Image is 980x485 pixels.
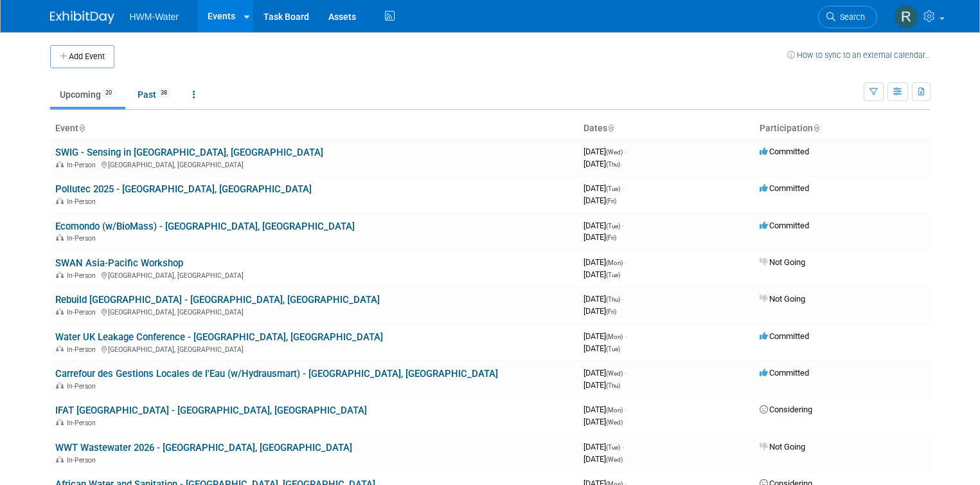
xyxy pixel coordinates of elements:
[813,123,819,133] a: Sort by Participation Type
[584,270,620,279] span: [DATE]
[606,456,623,463] span: (Wed)
[56,345,64,352] img: In-Person Event
[760,257,805,267] span: Not Going
[818,6,877,28] a: Search
[50,45,114,68] button: Add Event
[760,331,809,341] span: Committed
[606,234,616,241] span: (Fri)
[584,380,620,390] span: [DATE]
[55,257,183,269] a: SWAN Asia-Pacific Workshop
[584,454,623,464] span: [DATE]
[760,405,812,414] span: Considering
[55,159,573,169] div: [GEOGRAPHIC_DATA], [GEOGRAPHIC_DATA]
[606,444,620,451] span: (Tue)
[55,331,383,343] a: Water UK Leakage Conference - [GEOGRAPHIC_DATA], [GEOGRAPHIC_DATA]
[760,368,809,378] span: Committed
[67,456,100,464] span: In-Person
[102,88,116,98] span: 20
[760,221,809,230] span: Committed
[606,407,623,414] span: (Mon)
[625,331,627,341] span: -
[578,118,754,140] th: Dates
[128,82,181,107] a: Past38
[584,147,627,156] span: [DATE]
[625,147,627,156] span: -
[606,161,620,168] span: (Thu)
[606,271,620,279] span: (Tue)
[67,345,100,354] span: In-Person
[67,419,100,427] span: In-Person
[622,442,624,452] span: -
[50,11,114,24] img: ExhibitDay
[606,308,616,315] span: (Fri)
[67,161,100,169] span: In-Person
[625,257,627,267] span: -
[606,259,623,266] span: (Mon)
[584,405,627,414] span: [DATE]
[584,368,627,378] span: [DATE]
[584,221,624,230] span: [DATE]
[584,183,624,193] span: [DATE]
[50,82,125,107] a: Upcoming20
[760,183,809,193] span: Committed
[606,370,623,377] span: (Wed)
[56,456,64,462] img: In-Person Event
[606,333,623,340] span: (Mon)
[55,147,323,158] a: SWIG - Sensing in [GEOGRAPHIC_DATA], [GEOGRAPHIC_DATA]
[606,345,620,352] span: (Tue)
[56,308,64,315] img: In-Person Event
[67,308,100,316] span: In-Person
[55,183,312,195] a: Pollutec 2025 - [GEOGRAPHIC_DATA], [GEOGRAPHIC_DATA]
[584,442,624,452] span: [DATE]
[622,221,624,230] span: -
[157,88,171,98] span: 38
[607,123,614,133] a: Sort by Start Date
[67,197,100,206] span: In-Person
[622,183,624,193] span: -
[55,442,352,453] a: WWT Wastewater 2026 - [GEOGRAPHIC_DATA], [GEOGRAPHIC_DATA]
[55,405,367,416] a: IFAT [GEOGRAPHIC_DATA] - [GEOGRAPHIC_DATA], [GEOGRAPHIC_DATA]
[584,417,623,426] span: [DATE]
[67,234,100,243] span: In-Person
[130,12,179,22] span: HWM-Water
[584,343,620,353] span: [DATE]
[606,149,623,156] span: (Wed)
[760,147,809,156] span: Committed
[835,12,865,22] span: Search
[56,161,64,167] img: In-Person Event
[584,159,620,169] span: [DATE]
[760,442,805,452] span: Not Going
[606,419,623,426] span: (Wed)
[606,382,620,389] span: (Thu)
[787,50,931,60] a: How to sync to an external calendar...
[606,223,620,230] span: (Tue)
[56,382,64,389] img: In-Person Event
[625,368,627,378] span: -
[55,343,573,354] div: [GEOGRAPHIC_DATA], [GEOGRAPHIC_DATA]
[625,405,627,414] span: -
[606,185,620,192] span: (Tue)
[584,294,624,304] span: [DATE]
[894,5,918,29] img: Rhys Salkeld
[56,271,64,278] img: In-Person Event
[78,123,85,133] a: Sort by Event Name
[584,232,616,242] span: [DATE]
[760,294,805,304] span: Not Going
[67,382,100,390] span: In-Person
[584,257,627,267] span: [DATE]
[622,294,624,304] span: -
[55,270,573,280] div: [GEOGRAPHIC_DATA], [GEOGRAPHIC_DATA]
[50,118,578,140] th: Event
[56,234,64,241] img: In-Person Event
[584,196,616,205] span: [DATE]
[55,294,380,306] a: Rebuild [GEOGRAPHIC_DATA] - [GEOGRAPHIC_DATA], [GEOGRAPHIC_DATA]
[67,271,100,280] span: In-Person
[606,296,620,303] span: (Thu)
[56,419,64,425] img: In-Person Event
[56,197,64,204] img: In-Person Event
[55,368,498,380] a: Carrefour des Gestions Locales de l'Eau (w/Hydrausmart) - [GEOGRAPHIC_DATA], [GEOGRAPHIC_DATA]
[754,118,931,140] th: Participation
[606,197,616,205] span: (Fri)
[584,306,616,316] span: [DATE]
[55,221,355,232] a: Ecomondo (w/BioMass) - [GEOGRAPHIC_DATA], [GEOGRAPHIC_DATA]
